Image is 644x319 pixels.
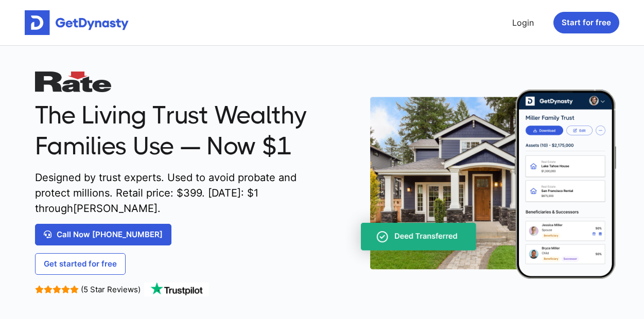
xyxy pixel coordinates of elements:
[143,282,210,297] img: TrustPilot Logo
[508,12,538,33] a: Login
[35,170,334,216] span: Designed by trust experts. Used to avoid probate and protect millions. Retail price: $ 399 . [DAT...
[341,90,617,278] img: trust-on-cellphone
[35,253,126,275] a: Get started for free
[25,10,129,35] img: Get started for free with Dynasty Trust Company
[35,72,111,92] img: Partner Logo
[35,100,334,162] span: The Living Trust Wealthy Families Use — Now $1
[553,12,619,33] button: Start for free
[81,285,141,294] span: (5 Star Reviews)
[35,224,171,245] a: Call Now [PHONE_NUMBER]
